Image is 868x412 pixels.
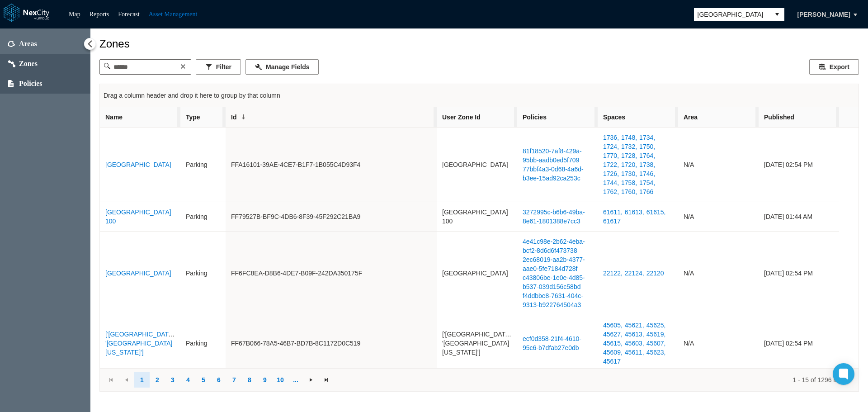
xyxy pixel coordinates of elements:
[180,128,226,202] td: Parking
[603,113,625,122] span: Spaces
[603,330,623,339] a: 45627,
[245,59,319,75] button: Manage Fields
[226,202,437,232] td: FF79527B-BF9C-4DB6-8F39-45F292C21BA9
[639,187,653,196] a: 1766
[105,208,171,225] a: [GEOGRAPHIC_DATA] 100
[603,269,623,278] a: 22122,
[257,372,273,388] a: undefined 9
[625,321,644,330] a: 45621,
[639,160,655,169] a: 1738,
[642,322,644,329] span: ,
[642,270,644,277] span: ,
[523,147,590,165] a: 81f18520-7af8-429a-95bb-aadb0ed5f709
[664,322,666,329] span: ,
[617,179,619,186] span: ,
[180,232,226,315] td: Parking
[437,315,517,372] td: ['[GEOGRAPHIC_DATA]', '[GEOGRAPHIC_DATA][US_STATE]']
[603,339,623,348] a: 45615,
[134,372,150,388] a: undefined 1
[621,208,623,216] span: ,
[621,349,623,356] span: ,
[678,315,759,372] td: N/A
[211,372,226,388] a: undefined 6
[678,232,759,315] td: N/A
[759,315,839,372] td: [DATE] 02:54 PM
[678,128,759,202] td: N/A
[105,113,123,122] span: Name
[617,134,619,141] span: ,
[603,187,619,196] a: 1762,
[639,178,655,187] a: 1754,
[639,169,655,178] a: 1746,
[664,331,666,338] span: ,
[216,62,231,71] span: Filter
[698,10,766,19] span: [GEOGRAPHIC_DATA]
[437,128,517,202] td: [GEOGRAPHIC_DATA]
[653,143,655,150] span: ,
[788,7,860,22] button: [PERSON_NAME]
[180,315,226,372] td: Parking
[186,113,200,122] span: Type
[523,255,590,273] a: 2ec68019-aa2b-4377-aae0-5fe7184d728f
[437,202,517,232] td: [GEOGRAPHIC_DATA] 100
[625,269,644,278] a: 22124,
[19,59,38,68] span: Zones
[653,179,655,186] span: ,
[621,151,637,160] a: 1728,
[437,232,517,315] td: [GEOGRAPHIC_DATA]
[642,331,644,338] span: ,
[165,372,180,388] a: undefined 3
[678,202,759,232] td: N/A
[684,113,698,122] span: Area
[646,330,666,339] a: 45619,
[617,170,619,177] span: ,
[288,372,303,388] a: ...
[226,372,242,388] a: undefined 7
[759,128,839,202] td: [DATE] 02:54 PM
[625,330,644,339] a: 45613,
[635,134,637,141] span: ,
[642,208,644,216] span: ,
[603,169,619,178] a: 1726,
[273,372,288,388] a: undefined 10
[19,79,42,88] span: Policies
[809,59,859,75] button: Export
[603,160,619,169] a: 1722,
[105,331,177,356] a: ['[GEOGRAPHIC_DATA]', '[GEOGRAPHIC_DATA][US_STATE]']
[653,161,655,168] span: ,
[104,87,855,104] div: Drag a column header and drop it here to group by that column
[242,372,257,388] a: undefined 8
[621,178,637,187] a: 1758,
[617,143,619,150] span: ,
[621,322,623,329] span: ,
[196,59,241,75] button: Filter
[105,270,171,277] a: [GEOGRAPHIC_DATA]
[266,62,309,71] span: Manage Fields
[625,348,644,357] a: 45611,
[340,375,849,384] div: 1 - 15 of 1296 items
[625,339,644,348] a: 45603,
[635,161,637,168] span: ,
[442,113,481,122] span: User Zone Id
[69,11,80,18] a: Map
[759,202,839,232] td: [DATE] 01:44 AM
[621,340,623,347] span: ,
[617,161,619,168] span: ,
[150,372,165,388] a: undefined 2
[617,188,619,195] span: ,
[90,11,109,18] a: Reports
[830,62,849,71] span: Export
[99,38,859,50] div: Zones
[105,161,171,168] a: [GEOGRAPHIC_DATA]
[523,237,590,255] a: 4e41c98e-2b62-4eba-bcf2-8d6d6f473738
[149,11,198,18] a: Asset Management
[19,39,37,48] span: Areas
[653,152,655,159] span: ,
[621,160,637,169] a: 1720,
[646,339,666,348] a: 45607,
[523,165,590,183] a: 77bbf4a3-0d68-4a6d-b3ee-15ad92ca253c
[118,11,139,18] a: Forecast
[646,348,666,357] a: 45623,
[8,80,14,87] img: policies.svg
[180,372,196,388] a: undefined 4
